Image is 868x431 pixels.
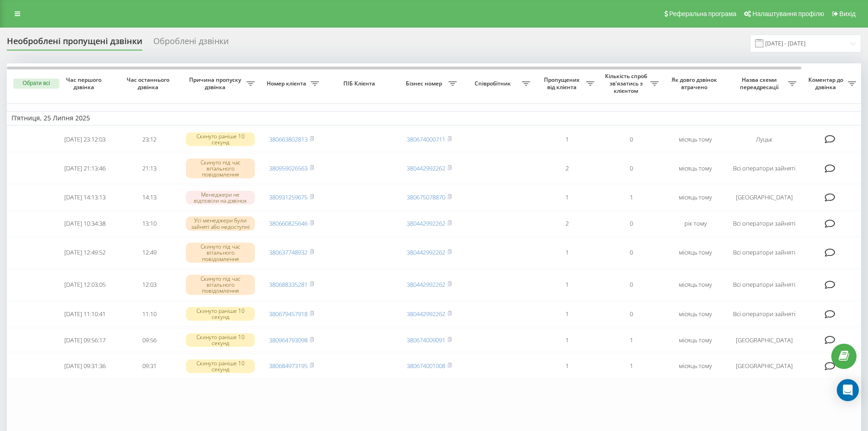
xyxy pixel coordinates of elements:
[53,153,117,183] td: [DATE] 21:13:46
[407,336,445,344] a: 380674009091
[117,270,181,300] td: 12:03
[663,354,728,378] td: місяць тому
[599,328,663,352] td: 1
[728,185,801,210] td: [GEOGRAPHIC_DATA]
[186,275,255,295] div: Скинуто під час вітального повідомлення
[535,328,599,352] td: 1
[407,248,445,256] a: 380442992262
[117,127,181,152] td: 23:12
[535,185,599,210] td: 1
[728,302,801,326] td: Всі оператори зайняті
[837,379,859,401] div: Open Intercom Messenger
[117,302,181,326] td: 11:10
[663,238,728,268] td: місяць тому
[599,153,663,183] td: 0
[407,310,445,318] a: 380442992262
[186,333,255,347] div: Скинуто раніше 10 секунд
[728,153,801,183] td: Всі оператори зайняті
[663,302,728,326] td: місяць тому
[599,127,663,152] td: 0
[186,159,255,179] div: Скинуто під час вітального повідомлення
[186,132,255,146] div: Скинуто раніше 10 секунд
[153,36,229,51] div: Оброблені дзвінки
[407,135,445,143] a: 380674000711
[663,185,728,210] td: місяць тому
[186,76,246,91] span: Причина пропуску дзвінка
[599,238,663,268] td: 0
[331,80,389,87] span: ПІБ Клієнта
[535,270,599,300] td: 1
[269,310,308,318] a: 380679457918
[669,10,737,17] span: Реферальна програма
[840,10,856,17] span: Вихід
[407,280,445,289] a: 380442992262
[60,76,110,91] span: Час першого дзвінка
[466,80,522,87] span: Співробітник
[186,243,255,263] div: Скинуто під час вітального повідомлення
[269,219,308,227] a: 380660825646
[269,280,308,289] a: 380688335281
[269,135,308,143] a: 380663802813
[402,80,448,87] span: Бізнес номер
[186,307,255,321] div: Скинуто раніше 10 секунд
[728,270,801,300] td: Всі оператори зайняті
[535,354,599,378] td: 1
[752,10,824,17] span: Налаштування профілю
[663,211,728,236] td: рік тому
[535,211,599,236] td: 2
[732,76,788,91] span: Назва схеми переадресації
[269,164,308,172] a: 380959026563
[7,36,142,51] div: Необроблені пропущені дзвінки
[535,127,599,152] td: 1
[728,238,801,268] td: Всі оператори зайняті
[269,193,308,201] a: 380931259675
[535,153,599,183] td: 2
[728,328,801,352] td: [GEOGRAPHIC_DATA]
[117,354,181,378] td: 09:31
[407,219,445,227] a: 380442992262
[186,216,255,230] div: Усі менеджери були зайняті або недоступні
[186,359,255,373] div: Скинуто раніше 10 секунд
[728,211,801,236] td: Всі оператори зайняті
[599,354,663,378] td: 1
[663,127,728,152] td: місяць тому
[53,211,117,236] td: [DATE] 10:34:38
[407,362,445,370] a: 380674001008
[535,302,599,326] td: 1
[269,362,308,370] a: 380684973195
[117,238,181,268] td: 12:49
[407,164,445,172] a: 380442992262
[13,79,59,89] button: Обрати всі
[264,80,311,87] span: Номер клієнта
[117,211,181,236] td: 13:10
[599,302,663,326] td: 0
[117,328,181,352] td: 09:56
[599,185,663,210] td: 1
[806,76,848,91] span: Коментар до дзвінка
[728,354,801,378] td: [GEOGRAPHIC_DATA]
[124,76,174,91] span: Час останнього дзвінка
[53,302,117,326] td: [DATE] 11:10:41
[407,193,445,201] a: 380675078870
[604,73,650,94] span: Кількість спроб зв'язатись з клієнтом
[186,191,255,204] div: Менеджери не відповіли на дзвінок
[53,328,117,352] td: [DATE] 09:56:17
[663,328,728,352] td: місяць тому
[117,153,181,183] td: 21:13
[599,270,663,300] td: 0
[728,127,801,152] td: Луцьк
[53,270,117,300] td: [DATE] 12:03:05
[663,270,728,300] td: місяць тому
[671,76,720,91] span: Як довго дзвінок втрачено
[599,211,663,236] td: 0
[117,185,181,210] td: 14:13
[53,354,117,378] td: [DATE] 09:31:36
[535,238,599,268] td: 1
[663,153,728,183] td: місяць тому
[53,185,117,210] td: [DATE] 14:13:13
[53,127,117,152] td: [DATE] 23:12:03
[269,248,308,256] a: 380637748932
[53,238,117,268] td: [DATE] 12:49:52
[539,76,586,91] span: Пропущених від клієнта
[269,336,308,344] a: 380964793098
